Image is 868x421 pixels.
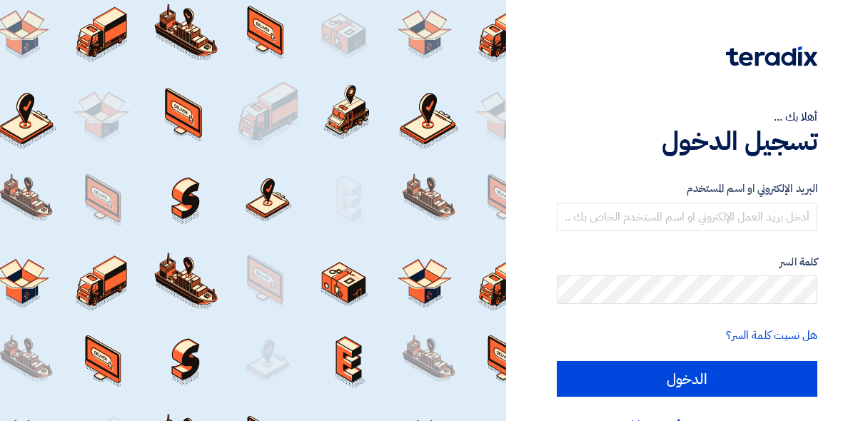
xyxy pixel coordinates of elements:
h1: تسجيل الدخول [557,126,817,157]
input: الدخول [557,361,817,397]
img: Teradix logo [726,46,817,66]
label: كلمة السر [557,254,817,270]
div: أهلا بك ... [557,108,817,126]
a: هل نسيت كلمة السر؟ [726,327,817,344]
input: أدخل بريد العمل الإلكتروني او اسم المستخدم الخاص بك ... [557,203,817,231]
label: البريد الإلكتروني او اسم المستخدم [557,181,817,197]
